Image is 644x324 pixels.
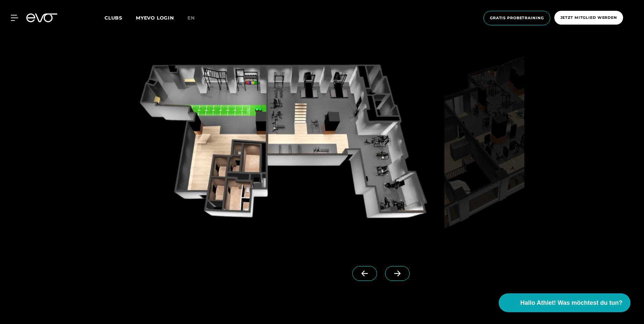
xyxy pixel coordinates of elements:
[122,42,442,250] img: evofitness
[560,15,617,21] span: Jetzt Mitglied werden
[136,15,174,21] a: MYEVO LOGIN
[105,15,122,21] span: Clubs
[187,14,203,22] a: en
[520,298,622,307] span: Hallo Athlet! Was möchtest du tun?
[499,293,631,312] button: Hallo Athlet! Was möchtest du tun?
[444,42,524,250] img: evofitness
[490,15,544,21] span: Gratis Probetraining
[481,11,552,25] a: Gratis Probetraining
[552,11,625,25] a: Jetzt Mitglied werden
[187,15,195,21] span: en
[105,14,136,21] a: Clubs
